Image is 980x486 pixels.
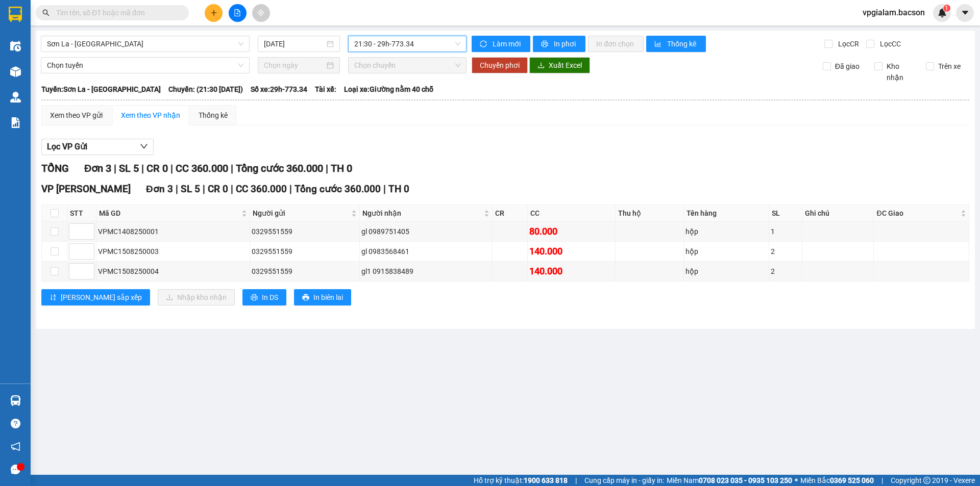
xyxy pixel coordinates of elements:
span: ĐC Giao [876,208,959,219]
span: SL 5 [181,183,200,195]
span: CR 0 [208,183,228,195]
div: 0329551559 [252,226,358,237]
span: 21:30 - 29h-773.34 [354,36,460,52]
span: | [231,183,233,195]
span: question-circle [11,419,20,428]
span: Miền Bắc [800,475,874,486]
div: 2 [771,246,800,257]
button: bar-chartThống kê [646,36,706,52]
div: 2 [771,266,800,277]
span: Người nhận [362,208,482,219]
input: Chọn ngày [264,60,325,71]
th: STT [67,205,96,222]
th: Tên hàng [684,205,769,222]
button: Chuyển phơi [472,57,528,73]
button: printerIn DS [242,289,286,305]
img: warehouse-icon [10,41,21,52]
span: Loại xe: Giường nằm 40 chỗ [344,84,433,95]
span: Lọc CC [876,38,902,49]
img: icon-new-feature [938,8,947,17]
button: printerIn biên lai [294,289,351,305]
span: caret-down [961,8,970,17]
strong: 1900 633 818 [524,476,568,484]
span: bar-chart [654,40,663,48]
div: gl 0989751405 [361,226,491,237]
img: warehouse-icon [10,66,21,77]
div: Xem theo VP gửi [50,110,103,121]
span: CC 360.000 [236,183,287,195]
th: CR [493,205,528,222]
sup: 1 [943,5,950,12]
div: hộp [685,226,767,237]
span: printer [251,294,258,302]
span: Hỗ trợ kỹ thuật: [474,475,568,486]
div: VPMC1408250001 [98,226,248,237]
span: Đơn 3 [146,183,173,195]
span: | [114,162,116,174]
span: SL 5 [119,162,139,174]
span: Số xe: 29h-773.34 [251,84,307,95]
span: Cung cấp máy in - giấy in: [584,475,664,486]
td: VPMC1508250003 [96,242,250,262]
div: 140.000 [529,264,614,278]
span: Làm mới [493,38,522,49]
span: In DS [262,292,278,303]
div: 140.000 [529,244,614,259]
span: aim [257,9,264,16]
td: VPMC1408250001 [96,222,250,242]
span: Lọc CR [834,38,861,49]
div: VPMC1508250004 [98,266,248,277]
span: notification [11,442,20,451]
button: plus [205,4,223,22]
button: file-add [229,4,247,22]
span: Thống kê [667,38,698,49]
td: VPMC1508250004 [96,262,250,282]
span: message [11,465,20,474]
span: | [141,162,144,174]
button: syncLàm mới [472,36,530,52]
span: VP [PERSON_NAME] [41,183,131,195]
button: downloadXuất Excel [529,57,590,73]
span: Kho nhận [883,61,918,83]
th: CC [528,205,616,222]
button: downloadNhập kho nhận [158,289,235,305]
strong: 0369 525 060 [830,476,874,484]
span: plus [210,9,217,16]
span: copyright [923,477,930,484]
b: Tuyến: Sơn La - [GEOGRAPHIC_DATA] [41,85,161,93]
span: [PERSON_NAME] sắp xếp [61,292,142,303]
div: hộp [685,266,767,277]
span: Trên xe [934,61,965,72]
div: 80.000 [529,224,614,239]
div: 0329551559 [252,266,358,277]
span: | [881,475,883,486]
div: gl 0983568461 [361,246,491,257]
span: Đã giao [831,61,864,72]
span: | [231,162,233,174]
th: SL [769,205,802,222]
span: In biên lai [313,292,343,303]
button: caret-down [956,4,974,22]
span: download [537,62,545,70]
th: Ghi chú [802,205,874,222]
span: CC 360.000 [176,162,228,174]
span: Chuyến: (21:30 [DATE]) [168,84,243,95]
span: | [289,183,292,195]
img: logo-vxr [9,7,22,22]
span: Chọn chuyến [354,58,460,73]
span: ⚪️ [795,478,798,482]
span: | [326,162,328,174]
span: Lọc VP Gửi [47,140,87,153]
span: Chọn tuyến [47,58,243,73]
input: Tìm tên, số ĐT hoặc mã đơn [56,7,177,18]
button: Lọc VP Gửi [41,139,154,155]
button: aim [252,4,270,22]
span: file-add [234,9,241,16]
span: down [140,142,148,150]
span: CR 0 [146,162,168,174]
span: | [203,183,205,195]
span: | [383,183,386,195]
span: Miền Nam [667,475,792,486]
button: printerIn phơi [533,36,585,52]
th: Thu hộ [616,205,684,222]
